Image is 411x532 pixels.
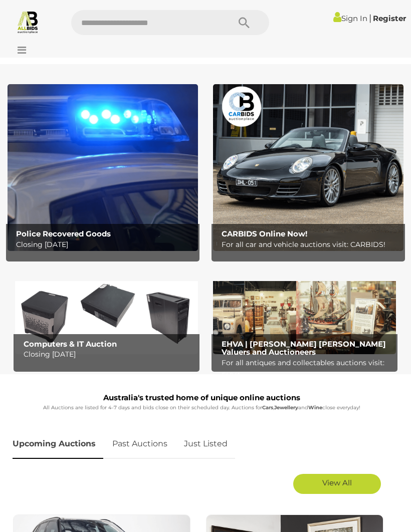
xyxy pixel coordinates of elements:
[333,14,367,23] a: Sign In
[8,84,198,251] a: Police Recovered Goods Police Recovered Goods Closing [DATE]
[13,403,391,412] p: All Auctions are listed for 4-7 days and bids close on their scheduled day. Auctions for , and cl...
[16,238,194,251] p: Closing [DATE]
[105,429,175,459] a: Past Auctions
[213,271,396,354] img: EHVA | Evans Hastings Valuers and Auctioneers
[24,339,117,349] b: Computers & IT Auction
[176,429,235,459] a: Just Listed
[293,474,381,494] a: View All
[16,10,40,34] img: Allbids.com.au
[222,339,386,357] b: EHVA | [PERSON_NAME] [PERSON_NAME] Valuers and Auctioneers
[15,271,198,354] a: Computers & IT Auction Computers & IT Auction Closing [DATE]
[213,84,403,251] a: CARBIDS Online Now! CARBIDS Online Now! For all car and vehicle auctions visit: CARBIDS!
[274,404,298,411] strong: Jewellery
[322,478,352,487] span: View All
[16,229,111,238] b: Police Recovered Goods
[373,14,406,23] a: Register
[213,84,403,251] img: CARBIDS Online Now!
[222,357,392,382] p: For all antiques and collectables auctions visit: EHVA
[24,348,194,361] p: Closing [DATE]
[222,238,399,251] p: For all car and vehicle auctions visit: CARBIDS!
[262,404,273,411] strong: Cars
[213,271,396,354] a: EHVA | Evans Hastings Valuers and Auctioneers EHVA | [PERSON_NAME] [PERSON_NAME] Valuers and Auct...
[308,404,322,411] strong: Wine
[369,13,371,24] span: |
[219,10,269,35] button: Search
[222,229,307,238] b: CARBIDS Online Now!
[15,271,198,354] img: Computers & IT Auction
[8,84,198,251] img: Police Recovered Goods
[13,429,103,459] a: Upcoming Auctions
[13,394,391,402] h1: Australia's trusted home of unique online auctions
